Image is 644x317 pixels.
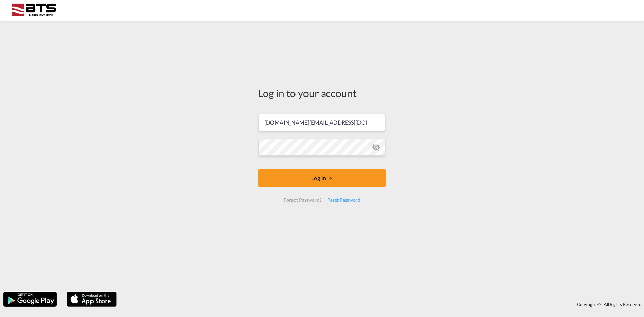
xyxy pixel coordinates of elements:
[258,86,386,100] div: Log in to your account
[324,194,363,206] div: Reset Password
[66,291,117,307] img: apple.png
[258,169,386,187] button: LOGIN
[281,194,324,206] div: Forgot Password?
[259,114,385,131] input: Enter email/phone number
[3,291,57,307] img: google.png
[10,3,57,18] img: cdcc71d0be7811ed9adfbf939d2aa0e8.png
[120,298,644,310] div: Copyright © . All Rights Reserved
[372,143,380,151] md-icon: icon-eye-off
